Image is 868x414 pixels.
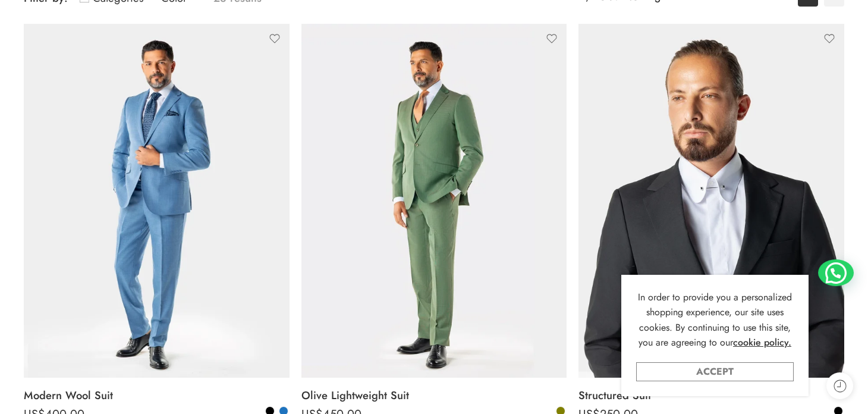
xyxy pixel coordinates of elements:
[301,384,567,407] a: Olive Lightweight Suit
[578,384,844,407] a: Structured Suit
[733,335,791,350] a: cookie policy.
[636,362,794,381] a: Accept
[638,290,792,350] span: In order to provide you a personalized shopping experience, our site uses cookies. By continuing ...
[24,384,290,407] a: Modern Wool Suit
